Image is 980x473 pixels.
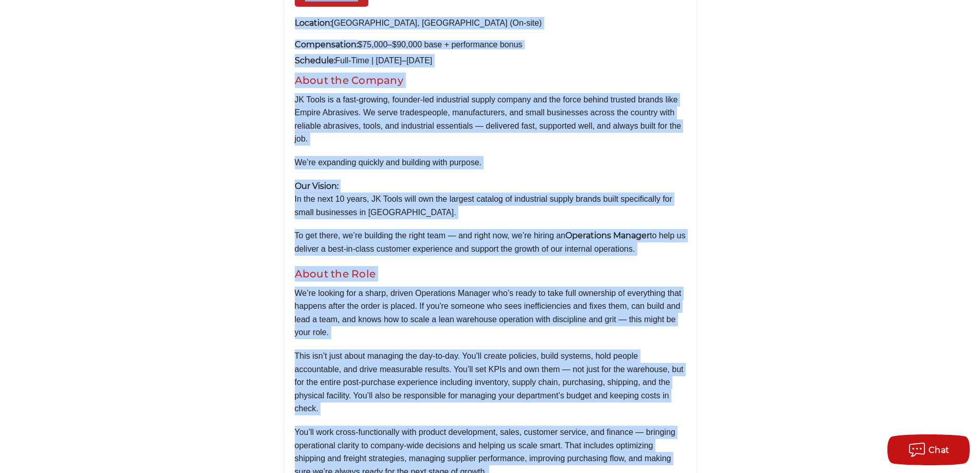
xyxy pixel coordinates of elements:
[295,40,358,49] strong: Compensation:
[295,40,686,49] p: $75,000–$90,000 base + performance bonus
[295,180,686,219] p: In the next 10 years, JK Tools will own the largest catalog of industrial supply brands built spe...
[295,229,686,255] p: To get there, we’re building the right team — and right now, we’re hiring an to help us deliver a...
[295,54,686,67] p: Full-Time | [DATE]–[DATE]
[295,181,338,191] strong: Our Vision:
[295,73,686,88] h2: About the Company
[295,266,686,282] h2: About the Role
[295,349,686,415] p: This isn’t just about managing the day-to-day. You’ll create policies, build systems, hold people...
[565,231,650,240] strong: Operations Manager
[295,18,332,28] strong: Location:
[887,434,970,465] button: Chat
[295,287,686,339] p: We’re looking for a sharp, driven Operations Manager who’s ready to take full ownership of everyt...
[929,445,950,455] span: Chat
[295,156,686,169] p: We’re expanding quickly and building with purpose.
[295,56,335,65] strong: Schedule:
[295,17,686,29] p: [GEOGRAPHIC_DATA], [GEOGRAPHIC_DATA] (On-site)
[295,93,686,146] p: JK Tools is a fast-growing, founder-led industrial supply company and the force behind trusted br...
